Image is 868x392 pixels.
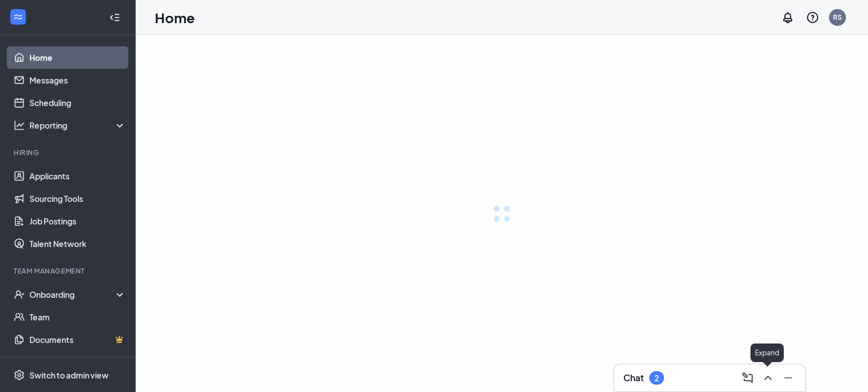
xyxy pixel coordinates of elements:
svg: UserCheck [14,289,25,300]
svg: Minimize [782,371,795,385]
svg: QuestionInfo [806,11,819,24]
svg: Settings [14,369,25,381]
a: Job Postings [29,210,126,232]
div: Hiring [14,148,124,157]
svg: ComposeMessage [741,371,754,385]
div: 2 [654,373,659,383]
div: Expand [750,343,784,362]
div: Onboarding [29,289,127,300]
button: ComposeMessage [737,369,756,387]
a: DocumentsCrown [29,328,126,351]
button: Minimize [778,369,796,387]
a: Messages [29,69,126,91]
div: Switch to admin view [29,369,108,381]
a: Team [29,306,126,328]
a: Home [29,46,126,69]
a: Talent Network [29,232,126,255]
div: RS [833,12,842,22]
svg: WorkstreamLogo [12,11,24,23]
a: SurveysCrown [29,351,126,373]
h1: Home [155,8,195,27]
a: Sourcing Tools [29,187,126,210]
a: Applicants [29,165,126,187]
a: Scheduling [29,91,126,114]
svg: Notifications [781,11,795,24]
svg: ChevronUp [761,371,775,385]
div: Reporting [29,120,127,131]
svg: Analysis [14,120,25,131]
svg: Collapse [109,12,120,23]
button: ChevronUp [758,369,776,387]
h3: Chat [623,372,644,384]
div: Team Management [14,266,124,276]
